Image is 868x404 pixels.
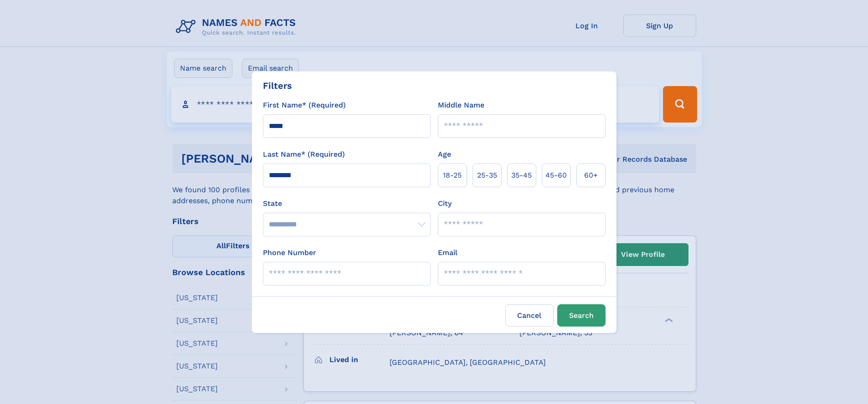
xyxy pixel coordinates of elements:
[438,100,484,111] label: Middle Name
[511,170,532,181] span: 35‑45
[263,149,345,160] label: Last Name* (Required)
[477,170,497,181] span: 25‑35
[505,304,554,327] label: Cancel
[443,170,462,181] span: 18‑25
[263,247,316,258] label: Phone Number
[438,198,452,209] label: City
[438,247,457,258] label: Email
[263,79,292,92] div: Filters
[584,170,598,181] span: 60+
[438,149,451,160] label: Age
[545,170,567,181] span: 45‑60
[263,198,431,209] label: State
[557,304,606,327] button: Search
[263,100,346,111] label: First Name* (Required)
